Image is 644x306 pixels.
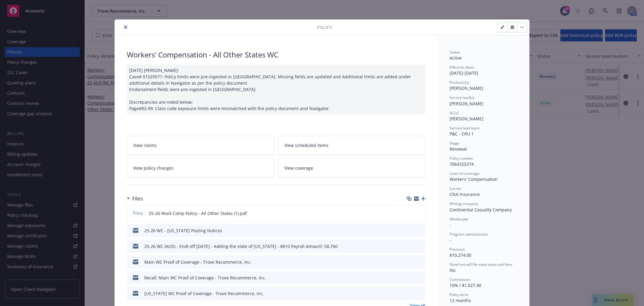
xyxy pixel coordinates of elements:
[450,156,473,161] span: Policy number
[450,237,451,243] span: -
[450,176,517,182] div: Workers' Compensation
[408,210,412,216] button: download file
[408,227,413,234] button: download file
[284,165,313,171] span: View coverage
[418,290,423,297] button: preview file
[450,146,467,152] span: Renewal
[133,165,174,171] span: View policy changes
[132,210,144,216] span: Policy
[450,80,469,85] span: Producer(s)
[418,275,423,281] button: preview file
[450,262,512,267] span: Newfront will file state taxes and fees
[144,290,264,297] div: [US_STATE] WC Proof of Coverage - Trove Recommerce, Inc.
[450,95,474,100] span: Service lead(s)
[450,267,455,273] span: No
[132,195,143,203] h3: Files
[144,259,252,265] div: Main WC Proof of Coverage - Trove Recommerce, Inc.
[133,142,157,148] span: View claims
[450,201,478,206] span: Writing company
[122,24,129,31] button: close
[418,243,423,249] button: preview file
[418,259,423,265] button: preview file
[127,65,425,114] div: [DATE] [PERSON_NAME]: Case# 01529571: Policy limits were pre-ingested in [GEOGRAPHIC_DATA]. Missi...
[450,65,474,70] span: Effective dates
[284,142,328,148] span: View scheduled items
[450,161,474,167] span: 7064325374
[450,186,462,191] span: Carrier
[450,222,451,228] span: -
[408,290,413,297] button: download file
[450,232,488,237] span: Program administrator
[450,292,468,297] span: Policy term
[408,275,413,281] button: download file
[127,158,274,177] a: View policy changes
[450,141,459,146] span: Stage
[450,131,474,137] span: P&C - CRU 1
[278,136,426,155] a: View scheduled items
[408,259,413,265] button: download file
[450,171,479,176] span: Lines of coverage
[450,50,460,55] span: Status
[450,298,471,303] span: 12 months
[450,101,483,106] span: [PERSON_NAME]
[149,210,247,216] span: 25-26 Work Comp Policy - All Other States (1).pdf
[450,191,480,197] span: CNA Insurance
[450,207,512,213] span: Continental Casualty Company
[127,195,143,203] div: Files
[450,55,462,61] span: Active
[450,216,469,222] span: Wholesaler
[450,65,517,76] div: [DATE] - [DATE]
[450,282,481,288] span: 10% / $1,027.40
[450,277,470,282] span: Commission
[417,210,423,216] button: preview file
[144,227,222,234] div: 25-26 WC - [US_STATE] Posting Notices
[408,243,413,249] button: download file
[317,24,332,31] span: Policy
[450,116,483,122] span: [PERSON_NAME]
[278,158,426,177] a: View coverage
[450,125,480,131] span: Service lead team
[144,243,338,249] div: 25-26 WC (AOS) - Endt eff [DATE] - Adding the state of [US_STATE] - 8810 Payroll Amount: 58,760
[144,275,266,281] div: Recall: Main WC Proof of Coverage - Trove Recommerce, Inc.
[127,136,274,155] a: View claims
[450,247,465,252] span: Premium
[450,110,459,116] span: AC(s)
[450,85,483,91] span: [PERSON_NAME]
[450,252,471,258] span: $10,274.00
[127,50,425,60] div: Workers' Compensation - All Other States WC
[418,227,423,234] button: preview file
